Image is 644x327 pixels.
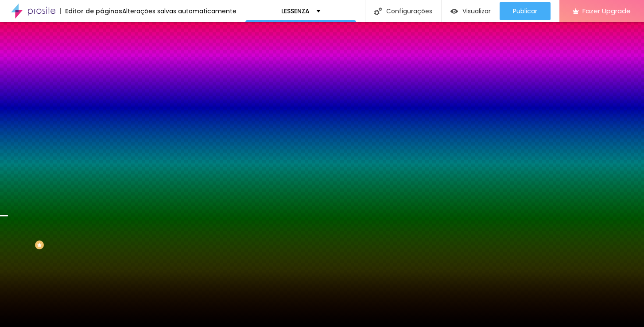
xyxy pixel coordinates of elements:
button: Publicar [500,2,551,20]
button: Visualizar [442,2,500,20]
img: Icone [374,8,382,15]
img: view-1.svg [450,8,458,15]
div: Editor de páginas [60,8,122,14]
span: Fazer Upgrade [582,7,631,15]
p: LESSENZA [281,8,310,14]
div: Alterações salvas automaticamente [122,8,237,14]
span: Publicar [513,8,537,15]
span: Visualizar [462,8,491,15]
